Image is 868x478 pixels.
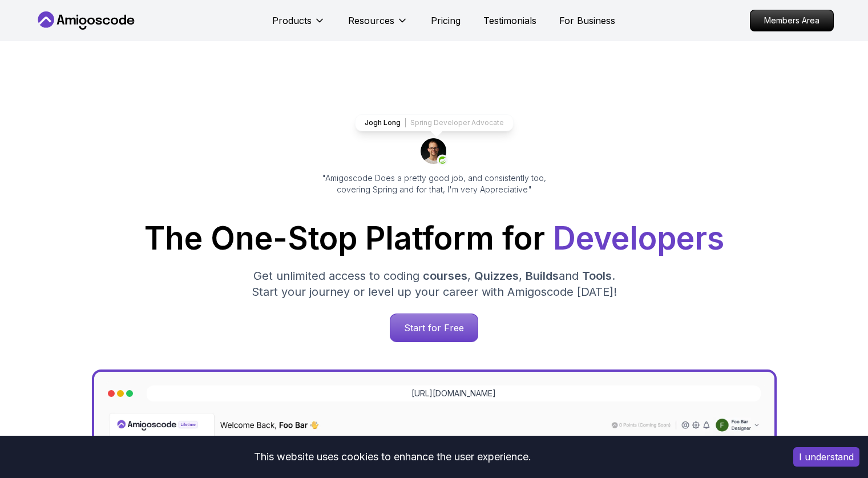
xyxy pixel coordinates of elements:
button: Products [272,14,325,37]
a: [URL][DOMAIN_NAME] [411,388,496,399]
a: For Business [559,14,615,27]
span: Quizzes [474,269,519,283]
div: This website uses cookies to enhance the user experience. [9,444,776,469]
span: courses [423,269,467,283]
h1: The One-Stop Platform for [44,223,825,254]
span: Builds [526,269,559,283]
button: Accept cookies [793,447,859,467]
a: Members Area [750,10,834,31]
p: Products [272,14,312,27]
span: Developers [553,219,724,257]
p: Jogh Long [365,118,401,127]
button: Resources [348,14,408,37]
p: Members Area [750,10,833,31]
img: josh long [421,138,448,166]
a: Testimonials [483,14,536,27]
p: "Amigoscode Does a pretty good job, and consistently too, covering Spring and for that, I'm very ... [306,172,562,195]
p: Spring Developer Advocate [410,118,504,127]
span: Tools [582,269,612,283]
a: Start for Free [390,314,478,342]
p: Resources [348,14,394,27]
a: Pricing [431,14,461,27]
p: Start for Free [390,314,478,342]
p: Get unlimited access to coding , , and . Start your journey or level up your career with Amigosco... [243,268,626,300]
